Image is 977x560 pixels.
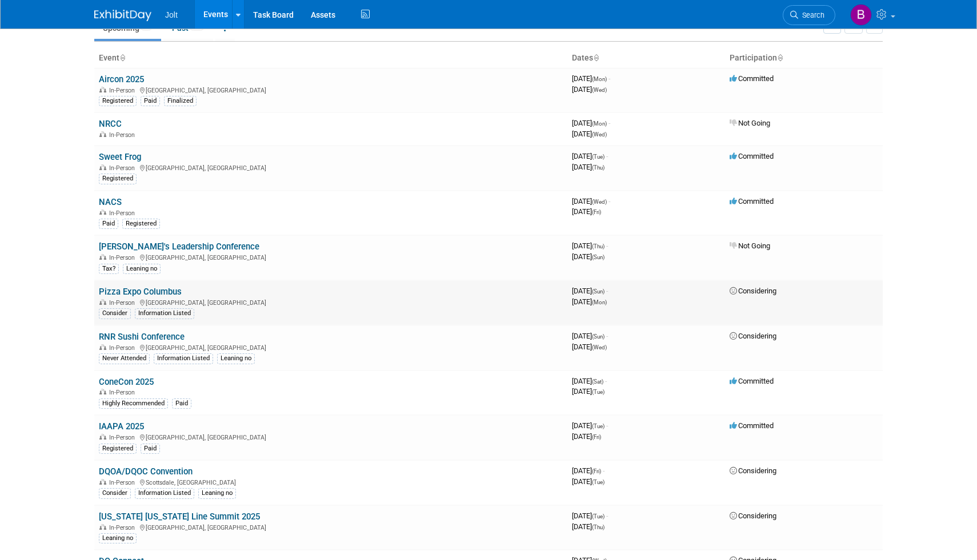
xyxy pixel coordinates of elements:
[608,74,610,83] span: -
[730,332,776,340] span: Considering
[109,87,138,94] span: In-Person
[592,468,601,474] span: (Fri)
[592,120,607,127] span: (Mon)
[592,154,604,160] span: (Tue)
[99,241,259,252] a: [PERSON_NAME]'s Leadership Conference
[798,11,824,19] span: Search
[592,76,607,82] span: (Mon)
[198,488,236,498] div: Leaning no
[99,87,106,92] img: In-Person Event
[99,524,106,530] img: In-Person Event
[592,131,607,138] span: (Wed)
[730,466,776,475] span: Considering
[99,131,106,137] img: In-Person Event
[99,74,144,84] a: Aircon 2025
[99,444,137,454] div: Registered
[99,119,122,129] a: NRCC
[572,287,608,295] span: [DATE]
[99,252,563,261] div: [GEOGRAPHIC_DATA], [GEOGRAPHIC_DATA]
[592,254,604,260] span: (Sun)
[572,332,608,340] span: [DATE]
[172,398,191,409] div: Paid
[730,377,774,385] span: Committed
[122,219,160,229] div: Registered
[109,524,138,531] span: In-Person
[99,343,563,352] div: [GEOGRAPHIC_DATA], [GEOGRAPHIC_DATA]
[572,387,604,396] span: [DATE]
[99,152,141,162] a: Sweet Frog
[99,308,131,319] div: Consider
[99,488,131,498] div: Consider
[572,85,607,94] span: [DATE]
[572,522,604,531] span: [DATE]
[777,53,783,62] a: Sort by Participation Type
[606,287,608,295] span: -
[99,299,106,305] img: In-Person Event
[135,308,194,319] div: Information Listed
[730,287,776,295] span: Considering
[592,164,604,171] span: (Thu)
[99,344,106,350] img: In-Person Event
[592,299,607,305] span: (Mon)
[572,241,608,250] span: [DATE]
[606,241,608,250] span: -
[109,254,138,261] span: In-Person
[783,5,835,25] a: Search
[99,466,193,477] a: DQOA/DQOC Convention
[592,389,604,395] span: (Tue)
[592,288,604,295] span: (Sun)
[730,421,774,430] span: Committed
[606,152,608,160] span: -
[109,479,138,486] span: In-Person
[99,434,106,440] img: In-Person Event
[608,197,610,206] span: -
[592,479,604,485] span: (Tue)
[592,434,601,440] span: (Fri)
[99,389,106,394] img: In-Person Event
[592,87,607,93] span: (Wed)
[99,96,137,106] div: Registered
[109,210,138,217] span: In-Person
[730,152,774,160] span: Committed
[109,434,138,441] span: In-Person
[572,252,604,261] span: [DATE]
[141,444,160,454] div: Paid
[164,96,197,106] div: Finalized
[119,53,125,62] a: Sort by Event Name
[592,378,603,385] span: (Sat)
[99,377,154,387] a: ConeCon 2025
[165,10,178,19] span: Jolt
[572,163,604,171] span: [DATE]
[99,522,563,531] div: [GEOGRAPHIC_DATA], [GEOGRAPHIC_DATA]
[572,432,601,441] span: [DATE]
[109,164,138,172] span: In-Person
[109,389,138,396] span: In-Person
[730,74,774,83] span: Committed
[572,152,608,160] span: [DATE]
[99,210,106,215] img: In-Person Event
[99,219,118,229] div: Paid
[99,264,119,274] div: Tax?
[99,511,260,522] a: [US_STATE] [US_STATE] Line Summit 2025
[572,466,604,475] span: [DATE]
[730,241,770,250] span: Not Going
[572,207,601,216] span: [DATE]
[592,524,604,530] span: (Thu)
[592,209,601,215] span: (Fri)
[99,398,168,409] div: Highly Recommended
[572,297,607,306] span: [DATE]
[606,332,608,340] span: -
[135,488,194,498] div: Information Listed
[99,477,563,486] div: Scottsdale, [GEOGRAPHIC_DATA]
[109,299,138,307] span: In-Person
[99,353,150,364] div: Never Attended
[572,130,607,138] span: [DATE]
[572,74,610,83] span: [DATE]
[603,466,604,475] span: -
[99,432,563,441] div: [GEOGRAPHIC_DATA], [GEOGRAPHIC_DATA]
[154,353,213,364] div: Information Listed
[592,243,604,249] span: (Thu)
[572,197,610,206] span: [DATE]
[725,49,883,68] th: Participation
[572,477,604,486] span: [DATE]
